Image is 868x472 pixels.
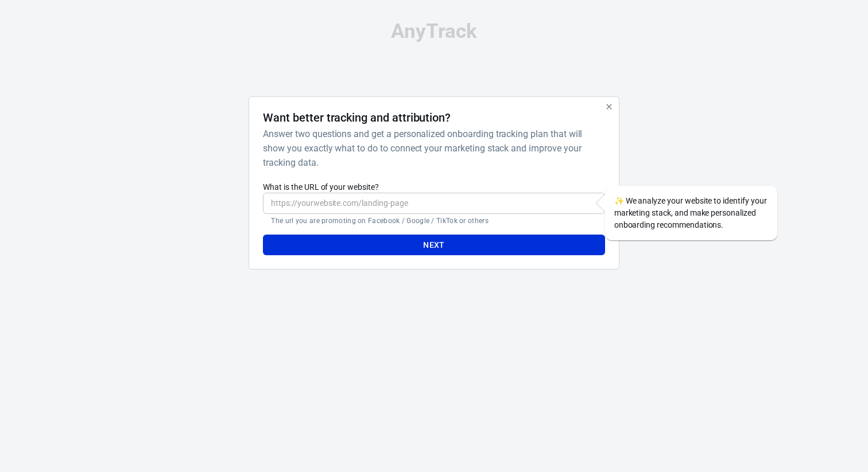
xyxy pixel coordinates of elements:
[605,186,777,240] div: We analyze your website to identify your marketing stack, and make personalized onboarding recomm...
[263,127,600,170] h6: Answer two questions and get a personalized onboarding tracking plan that will show you exactly w...
[263,181,604,193] label: What is the URL of your website?
[147,21,721,41] div: AnyTrack
[263,111,451,124] h4: Want better tracking and attribution?
[271,216,596,225] p: The url you are promoting on Facebook / Google / TikTok or others
[614,196,624,205] span: sparkles
[829,416,857,443] iframe: Intercom live chat
[263,193,604,214] input: https://yourwebsite.com/landing-page
[263,235,604,256] button: Next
